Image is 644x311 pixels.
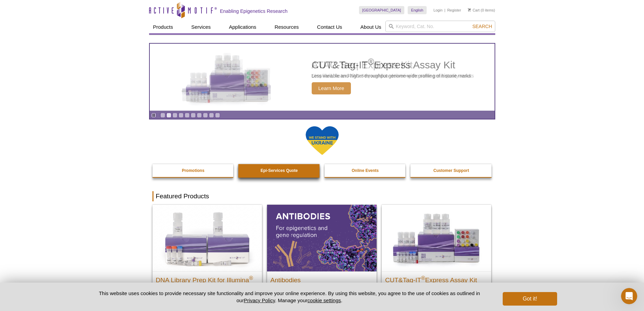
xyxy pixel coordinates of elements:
[410,164,492,177] a: Customer Support
[359,6,405,14] a: [GEOGRAPHIC_DATA]
[178,113,184,118] a: Go to slide 4
[382,205,491,307] a: CUT&Tag-IT® Express Assay Kit CUT&Tag-IT®Express Assay Kit Less variable and higher-throughput ge...
[197,113,202,118] a: Go to slide 7
[267,205,377,307] a: All Antibodies Antibodies Application-tested antibodies for ChIP, CUT&Tag, and CUT&RUN.
[160,113,165,118] a: Go to slide 1
[352,168,379,173] strong: Online Events
[191,113,196,118] a: Go to slide 6
[166,113,171,118] a: Go to slide 2
[433,168,469,173] strong: Customer Support
[182,168,205,173] strong: Promotions
[267,205,377,271] img: All Antibodies
[312,73,471,79] p: Less variable and higher-throughput genome-wide profiling of histone marks
[447,8,461,13] a: Register
[312,60,471,70] h2: CUT&Tag-IT Express Assay Kit
[149,21,177,34] a: Products
[225,21,260,34] a: Applications
[244,297,275,303] a: Privacy Policy
[503,292,557,306] button: Got it!
[238,164,320,177] a: Epi-Services Quote
[215,113,220,118] a: Go to slide 10
[325,164,406,177] a: Online Events
[87,290,492,304] p: This website uses cookies to provide necessary site functionality and improve your online experie...
[472,24,492,29] span: Search
[421,275,425,281] sup: ®
[261,168,298,173] strong: Epi-Services Quote
[382,205,491,271] img: CUT&Tag-IT® Express Assay Kit
[152,191,492,201] h2: Featured Products
[171,40,283,114] img: CUT&Tag-IT Express Assay Kit
[305,126,339,156] img: We Stand With Ukraine
[152,164,234,177] a: Promotions
[368,57,374,66] sup: ®
[151,113,156,118] a: Toggle autoplay
[249,275,253,281] sup: ®
[172,113,177,118] a: Go to slide 3
[385,21,495,32] input: Keyword, Cat. No.
[150,44,495,111] article: CUT&Tag-IT Express Assay Kit
[152,205,262,271] img: DNA Library Prep Kit for Illumina
[156,273,259,284] h2: DNA Library Prep Kit for Illumina
[408,6,427,14] a: English
[150,44,495,111] a: CUT&Tag-IT Express Assay Kit CUT&Tag-IT®Express Assay Kit Less variable and higher-throughput gen...
[203,113,208,118] a: Go to slide 8
[470,23,494,29] button: Search
[220,8,288,14] h2: Enabling Epigenetics Research
[621,288,637,304] iframe: Intercom live chat
[468,8,471,12] img: Your Cart
[312,82,351,94] span: Learn More
[187,21,215,34] a: Services
[270,21,303,34] a: Resources
[385,273,488,284] h2: CUT&Tag-IT Express Assay Kit
[313,21,346,34] a: Contact Us
[468,8,480,13] a: Cart
[209,113,214,118] a: Go to slide 9
[270,273,373,284] h2: Antibodies
[307,297,341,303] button: cookie settings
[356,21,385,34] a: About Us
[468,6,495,14] li: (0 items)
[185,113,190,118] a: Go to slide 5
[433,8,443,13] a: Login
[445,6,446,14] li: |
